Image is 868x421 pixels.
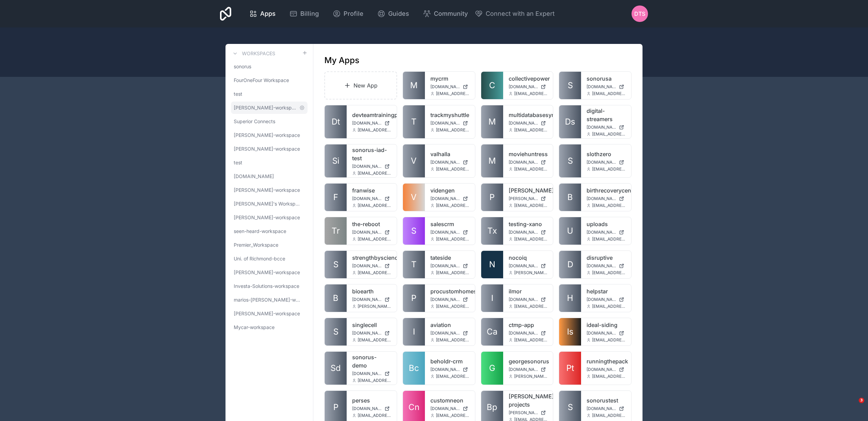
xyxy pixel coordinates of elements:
a: sonorus-demo [352,353,391,370]
span: B [333,293,338,304]
a: [DOMAIN_NAME] [587,196,626,201]
a: [DOMAIN_NAME] [587,84,626,90]
span: [DOMAIN_NAME] [430,263,460,269]
span: [PERSON_NAME][DOMAIN_NAME] [509,410,538,416]
a: Sd [325,352,347,385]
a: S [403,217,425,245]
a: [DOMAIN_NAME] [587,330,626,336]
a: [DOMAIN_NAME] [509,330,548,336]
a: [PERSON_NAME][DOMAIN_NAME] [509,410,548,416]
span: [EMAIL_ADDRESS][DOMAIN_NAME] [514,166,548,172]
span: [DOMAIN_NAME] [587,125,616,130]
span: [DOMAIN_NAME] [509,230,538,235]
a: Workspaces [231,49,275,58]
a: [DOMAIN_NAME] [352,230,391,235]
a: Investa-Solutions-workspace [231,280,308,292]
span: Si [332,155,339,166]
span: [EMAIL_ADDRESS][DOMAIN_NAME] [358,127,391,133]
span: [EMAIL_ADDRESS][DOMAIN_NAME] [358,236,391,242]
a: [DOMAIN_NAME] [352,263,391,269]
span: Tx [487,225,497,236]
a: [DOMAIN_NAME] [587,160,626,165]
a: [DOMAIN_NAME] [352,406,391,411]
a: Mycar-workspace [231,321,308,334]
a: runningthepack [587,357,626,365]
a: Billing [284,6,324,21]
span: [PERSON_NAME][EMAIL_ADDRESS][DOMAIN_NAME] [358,304,391,309]
a: M [403,72,425,99]
span: P [333,402,338,413]
span: [DOMAIN_NAME] [234,173,274,180]
span: [DOMAIN_NAME] [430,120,460,126]
a: salescrm [430,220,470,228]
span: [EMAIL_ADDRESS][DOMAIN_NAME] [592,270,626,276]
span: [PERSON_NAME]-workspace [234,214,300,221]
span: Billing [300,9,319,19]
a: [PERSON_NAME]'s Workspace [231,198,308,210]
a: [DOMAIN_NAME] [352,330,391,336]
a: B [325,284,347,312]
span: [EMAIL_ADDRESS][DOMAIN_NAME] [592,374,626,379]
a: Superior Connects [231,115,308,128]
a: perses [352,396,391,405]
a: strengthbyscience [352,254,391,262]
span: [DOMAIN_NAME] [509,160,538,165]
a: Is [559,318,581,346]
a: Tr [325,217,347,245]
span: [DOMAIN_NAME] [430,367,460,372]
span: M [488,116,496,127]
span: Tr [332,225,340,236]
span: [DOMAIN_NAME] [352,196,382,201]
a: [DOMAIN_NAME] [430,406,470,411]
span: [EMAIL_ADDRESS][DOMAIN_NAME] [436,203,470,208]
span: [DOMAIN_NAME] [430,196,460,201]
span: [PERSON_NAME]-workspace [234,310,300,317]
a: Uni. of Richmond-bcce [231,253,308,265]
span: Cn [408,402,419,413]
span: test [234,91,242,97]
span: Uni. of Richmond-bcce [234,255,285,262]
span: [DOMAIN_NAME] [352,120,382,126]
a: P [403,284,425,312]
a: customneon [430,396,470,405]
a: H [559,284,581,312]
span: Connect with an Expert [486,9,555,19]
a: [DOMAIN_NAME] [352,164,391,169]
span: [DOMAIN_NAME] [587,84,616,90]
iframe: Intercom live chat [845,398,861,414]
a: T [403,251,425,278]
a: helpstar [587,287,626,295]
a: [PERSON_NAME][DOMAIN_NAME] [509,196,548,201]
a: [DOMAIN_NAME] [430,84,470,90]
span: [EMAIL_ADDRESS][DOMAIN_NAME] [592,304,626,309]
span: [EMAIL_ADDRESS][DOMAIN_NAME] [436,236,470,242]
a: Apps [244,6,281,21]
span: [EMAIL_ADDRESS][DOMAIN_NAME] [436,127,470,133]
span: M [410,80,418,91]
span: [DOMAIN_NAME] [509,263,538,269]
a: New App [324,71,397,100]
a: Tx [481,217,503,245]
span: [PERSON_NAME]-workspace [234,145,300,152]
span: [DOMAIN_NAME] [587,367,616,372]
a: [DOMAIN_NAME] [352,120,391,126]
span: [EMAIL_ADDRESS][DOMAIN_NAME] [514,203,548,208]
span: [PERSON_NAME]-workspace [234,187,300,194]
span: [EMAIL_ADDRESS][DOMAIN_NAME] [358,378,391,383]
a: sonorustest [587,396,626,405]
a: Bc [403,352,425,385]
a: [DOMAIN_NAME] [587,406,626,411]
span: [EMAIL_ADDRESS][DOMAIN_NAME] [592,166,626,172]
span: [DOMAIN_NAME] [352,330,382,336]
span: test [234,159,242,166]
a: franwise [352,186,391,195]
span: [DOMAIN_NAME] [509,330,538,336]
a: marios-[PERSON_NAME]-workspace [231,294,308,306]
span: FourOneFour Workspace [234,77,289,84]
a: S [559,72,581,99]
span: [PERSON_NAME][EMAIL_ADDRESS][DOMAIN_NAME] [514,374,548,379]
a: beholdr-crm [430,357,470,365]
a: singlecell [352,321,391,329]
a: I [481,284,503,312]
span: G [489,363,495,374]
